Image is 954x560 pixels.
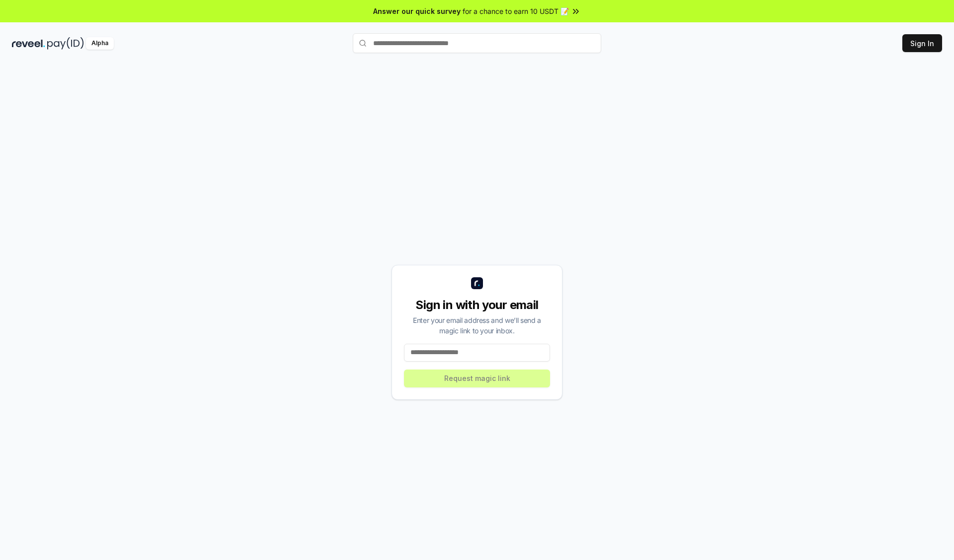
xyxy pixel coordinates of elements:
img: logo_small [471,277,483,289]
span: for a chance to earn 10 USDT 📝 [463,6,569,16]
img: pay_id [47,37,84,50]
span: Answer our quick survey [373,6,461,16]
img: reveel_dark [12,37,45,50]
div: Enter your email address and we’ll send a magic link to your inbox. [404,315,550,336]
button: Sign In [902,34,942,52]
div: Alpha [86,37,114,50]
div: Sign in with your email [404,297,550,313]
